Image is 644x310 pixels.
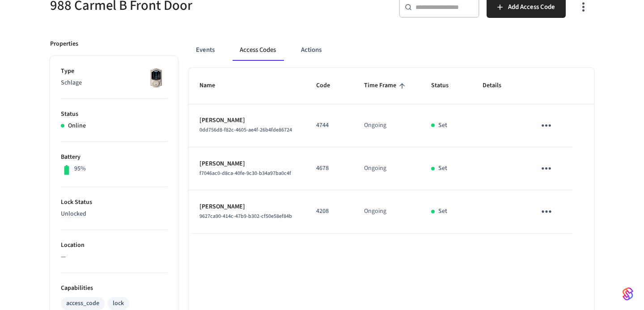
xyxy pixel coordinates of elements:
div: lock [113,299,124,308]
p: [PERSON_NAME] [199,159,295,169]
img: SeamLogoGradient.69752ec5.svg [623,287,633,301]
span: Time Frame [364,79,408,93]
p: Schlage [61,78,167,88]
p: Unlocked [61,209,167,219]
td: Ongoing [353,104,420,147]
p: Status [61,110,167,119]
p: [PERSON_NAME] [199,202,295,212]
div: ant example [189,39,594,61]
p: Location [61,241,167,250]
span: 0dd756d8-f82c-4605-ae4f-26b4fde86724 [199,126,292,134]
p: 4678 [316,164,343,173]
span: Code [316,79,342,93]
span: Name [199,79,227,93]
span: Status [431,79,460,93]
td: Ongoing [353,147,420,190]
span: Details [483,79,513,93]
button: Access Codes [233,39,283,61]
p: Type [61,67,167,76]
div: access_code [66,299,99,308]
button: Events [189,39,222,61]
p: 95% [74,164,86,174]
p: [PERSON_NAME] [199,116,295,125]
p: — [61,252,167,262]
button: Actions [294,39,329,61]
p: Properties [50,39,78,49]
table: sticky table [189,68,594,233]
span: Add Access Code [508,1,555,13]
img: Schlage Sense Smart Deadbolt with Camelot Trim, Front [145,67,167,89]
p: Set [438,207,447,216]
p: 4208 [316,207,343,216]
span: f7046ac0-d8ca-40fe-9c30-b34a97ba0c4f [199,170,291,177]
p: Set [438,121,447,130]
td: Ongoing [353,190,420,233]
p: Lock Status [61,198,167,207]
p: Capabilities [61,284,167,293]
p: 4744 [316,121,343,130]
span: 9627ca90-414c-47b9-b302-cf50e58ef84b [199,212,292,220]
p: Online [68,121,86,131]
p: Set [438,164,447,173]
p: Battery [61,153,167,162]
